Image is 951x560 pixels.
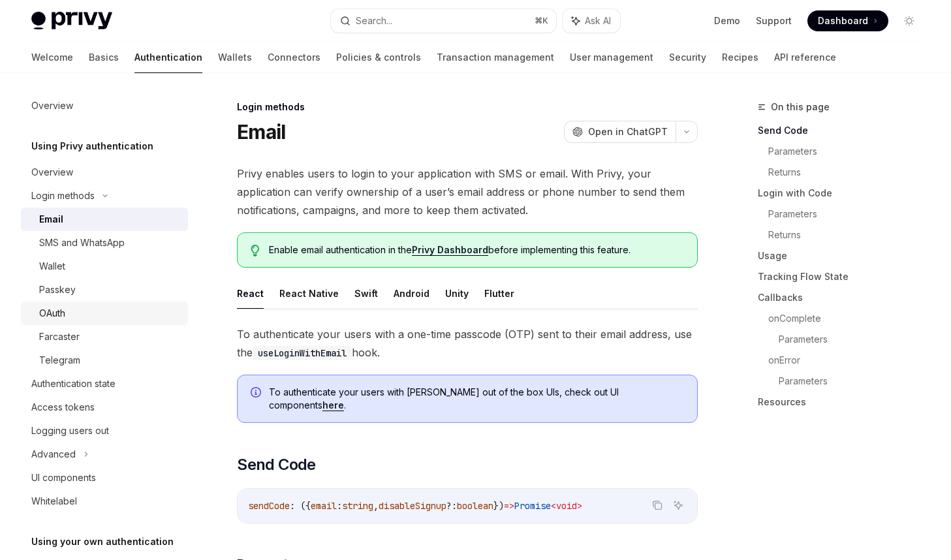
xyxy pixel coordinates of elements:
[31,188,95,204] div: Login methods
[779,329,930,350] a: Parameters
[722,42,758,73] a: Recipes
[31,470,96,486] div: UI components
[279,278,339,309] button: React Native
[342,500,373,512] span: string
[758,392,930,412] a: Resources
[771,99,830,115] span: On this page
[493,500,504,512] span: })
[394,278,429,309] button: Android
[556,500,577,512] span: void
[768,308,930,329] a: onComplete
[768,162,930,183] a: Returns
[331,9,556,33] button: Search...⌘K
[373,500,379,512] span: ,
[31,534,174,550] h5: Using your own authentication
[445,278,469,309] button: Unity
[588,125,668,138] span: Open in ChatGPT
[412,244,488,256] a: Privy Dashboard
[237,454,316,475] span: Send Code
[39,258,65,274] div: Wallet
[39,329,80,345] div: Farcaster
[39,305,65,321] div: OAuth
[31,376,116,392] div: Authentication state
[774,42,836,73] a: API reference
[437,42,554,73] a: Transaction management
[779,371,930,392] a: Parameters
[31,164,73,180] div: Overview
[758,183,930,204] a: Login with Code
[504,500,514,512] span: =>
[768,204,930,225] a: Parameters
[21,466,188,490] a: UI components
[21,255,188,278] a: Wallet
[237,101,698,114] div: Login methods
[21,208,188,231] a: Email
[248,500,290,512] span: sendCode
[670,497,687,514] button: Ask AI
[354,278,378,309] button: Swift
[218,42,252,73] a: Wallets
[585,14,611,27] span: Ask AI
[21,302,188,325] a: OAuth
[758,245,930,266] a: Usage
[89,42,119,73] a: Basics
[31,42,73,73] a: Welcome
[134,42,202,73] a: Authentication
[669,42,706,73] a: Security
[269,386,684,412] span: To authenticate your users with [PERSON_NAME] out of the box UIs, check out UI components .
[39,211,63,227] div: Email
[714,14,740,27] a: Demo
[535,16,548,26] span: ⌘ K
[21,490,188,513] a: Whitelabel
[551,500,556,512] span: <
[484,278,514,309] button: Flutter
[649,497,666,514] button: Copy the contents from the code block
[356,13,392,29] div: Search...
[21,396,188,419] a: Access tokens
[768,225,930,245] a: Returns
[818,14,868,27] span: Dashboard
[237,325,698,362] span: To authenticate your users with a one-time passcode (OTP) sent to their email address, use the hook.
[758,287,930,308] a: Callbacks
[768,141,930,162] a: Parameters
[39,235,125,251] div: SMS and WhatsApp
[21,161,188,184] a: Overview
[758,120,930,141] a: Send Code
[237,164,698,219] span: Privy enables users to login to your application with SMS or email. With Privy, your application ...
[251,245,260,257] svg: Tip
[21,231,188,255] a: SMS and WhatsApp
[39,352,80,368] div: Telegram
[311,500,337,512] span: email
[756,14,792,27] a: Support
[570,42,653,73] a: User management
[564,121,676,143] button: Open in ChatGPT
[457,500,493,512] span: boolean
[31,493,77,509] div: Whitelabel
[446,500,457,512] span: ?:
[31,423,109,439] div: Logging users out
[290,500,311,512] span: : ({
[237,278,264,309] button: React
[21,419,188,443] a: Logging users out
[563,9,620,33] button: Ask AI
[758,266,930,287] a: Tracking Flow State
[379,500,446,512] span: disableSignup
[577,500,582,512] span: >
[39,282,76,298] div: Passkey
[31,138,153,154] h5: Using Privy authentication
[899,10,920,31] button: Toggle dark mode
[31,399,95,415] div: Access tokens
[322,399,344,411] a: here
[31,446,76,462] div: Advanced
[268,42,320,73] a: Connectors
[768,350,930,371] a: onError
[237,120,285,144] h1: Email
[21,94,188,117] a: Overview
[807,10,888,31] a: Dashboard
[21,349,188,372] a: Telegram
[21,325,188,349] a: Farcaster
[253,346,352,360] code: useLoginWithEmail
[336,42,421,73] a: Policies & controls
[251,387,264,400] svg: Info
[337,500,342,512] span: :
